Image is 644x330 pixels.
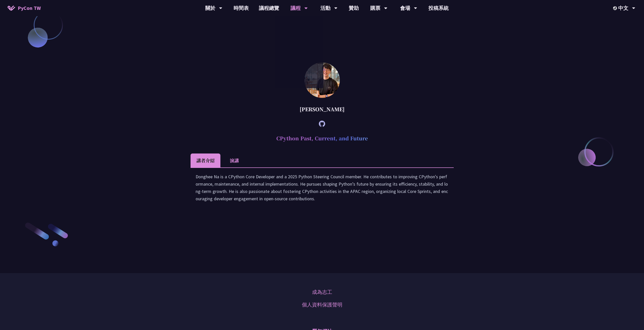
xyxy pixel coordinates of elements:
img: Locale Icon [613,6,618,10]
span: PyCon TW [18,4,41,12]
a: PyCon TW [3,2,46,14]
a: 個人資料保護聲明 [302,301,342,309]
div: Donghee Na is a CPython Core Developer and a 2025 Python Steering Council member. He contributes ... [196,173,449,207]
h2: CPython Past, Current, and Future [191,131,454,146]
a: 成為志工 [312,288,332,296]
li: 講者介紹 [191,153,220,167]
div: [PERSON_NAME] [191,102,454,117]
img: Home icon of PyCon TW 2025 [8,6,15,11]
li: 演講 [220,153,248,167]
